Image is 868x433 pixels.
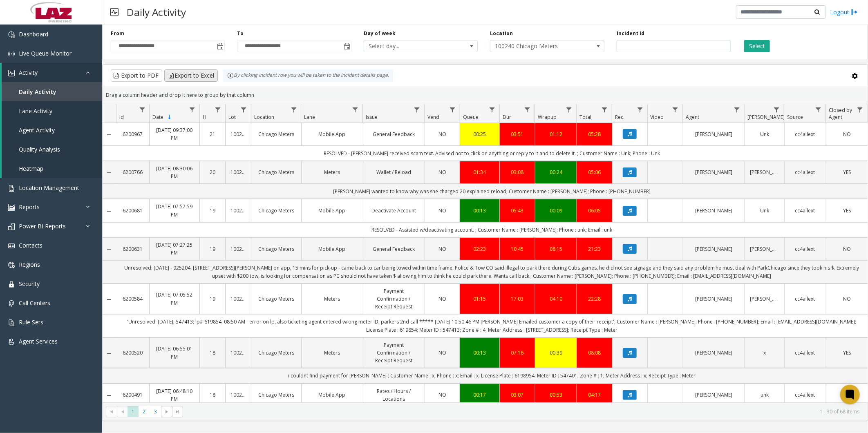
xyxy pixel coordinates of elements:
[438,207,446,214] span: NO
[368,168,420,176] a: Wallet / Reload
[490,30,513,37] label: Location
[582,295,607,303] a: 22:28
[19,203,40,211] span: Reports
[230,349,246,357] a: 100240
[465,245,494,253] a: 02:23
[8,300,15,307] img: 'icon'
[829,107,852,121] span: Closed by Agent
[366,114,378,121] span: Issue
[505,295,530,303] div: 17:03
[771,104,782,115] a: Parker Filter Menu
[163,408,170,415] span: Go to the next page
[538,114,557,121] span: Wrapup
[213,104,224,115] a: H Filter Menu
[505,168,530,176] a: 03:08
[732,104,743,115] a: Agent Filter Menu
[750,391,779,399] a: unk
[438,391,446,398] span: NO
[8,319,15,326] img: 'icon'
[19,337,58,345] span: Agent Services
[8,70,15,76] img: 'icon'
[582,391,607,399] a: 04:17
[540,295,572,303] div: 04:10
[438,349,446,356] span: NO
[238,104,249,115] a: Lot Filter Menu
[615,114,624,121] span: Rec.
[121,349,145,357] a: 6200520
[188,408,859,415] kendo-pager-info: 1 - 30 of 68 items
[103,350,116,357] a: Collapse Details
[103,208,116,214] a: Collapse Details
[688,245,740,253] a: [PERSON_NAME]
[430,245,455,253] a: NO
[8,281,15,288] img: 'icon'
[790,349,821,357] a: cc4allext
[634,104,645,115] a: Rec. Filter Menu
[430,295,455,303] a: NO
[154,241,194,257] a: [DATE] 07:27:25 PM
[230,207,246,214] a: 100240
[103,296,116,303] a: Collapse Details
[8,262,15,268] img: 'icon'
[490,40,581,52] span: 100240 Chicago Meters
[128,406,139,417] span: Page 1
[154,126,194,142] a: [DATE] 09:37:00 PM
[831,245,863,253] a: NO
[540,207,572,214] div: 00:09
[843,131,851,138] span: NO
[790,391,821,399] a: cc4allext
[186,104,197,115] a: Date Filter Menu
[368,245,420,253] a: General Feedback
[503,114,511,121] span: Dur
[430,349,455,357] a: NO
[19,107,52,115] span: Lane Activity
[350,104,361,115] a: Lane Filter Menu
[161,406,172,417] span: Go to the next page
[103,88,868,102] div: Drag a column header and drop it here to group by that column
[306,391,358,399] a: Mobile App
[136,104,148,115] a: Id Filter Menu
[230,391,246,399] a: 100240
[215,40,224,52] span: Toggle popup
[256,168,296,176] a: Chicago Meters
[19,222,66,230] span: Power BI Reports
[465,207,494,214] div: 00:13
[688,207,740,214] a: [PERSON_NAME]
[111,69,162,82] button: Export to PDF
[288,104,299,115] a: Location Filter Menu
[582,130,607,138] a: 05:28
[19,280,40,288] span: Security
[540,168,572,176] div: 00:24
[306,130,358,138] a: Mobile App
[110,2,119,22] img: pageIcon
[205,391,220,399] a: 18
[463,114,479,121] span: Queue
[8,223,15,230] img: 'icon'
[465,391,494,399] a: 00:17
[540,349,572,357] div: 00:39
[843,349,851,356] span: YES
[103,392,116,399] a: Collapse Details
[154,165,194,180] a: [DATE] 08:30:06 PM
[505,207,530,214] a: 05:43
[790,295,821,303] a: cc4allext
[19,261,40,268] span: Regions
[582,245,607,253] a: 21:23
[2,63,102,82] a: Activity
[465,130,494,138] a: 00:25
[505,391,530,399] a: 03:07
[465,295,494,303] a: 01:15
[256,130,296,138] a: Chicago Meters
[237,30,244,37] label: To
[368,207,420,214] a: Deactivate Account
[430,207,455,214] a: NO
[843,207,851,214] span: YES
[111,30,124,37] label: From
[787,114,803,121] span: Source
[790,245,821,253] a: cc4allext
[368,130,420,138] a: General Feedback
[152,114,163,121] span: Date
[8,31,15,38] img: 'icon'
